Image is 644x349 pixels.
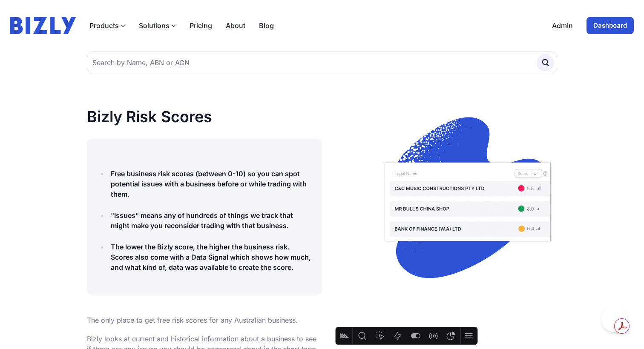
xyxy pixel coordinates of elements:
a: Blog [259,20,274,31]
img: scores [378,108,557,287]
h4: "Issues" means any of hundreds of things we track that might make you reconsider trading with tha... [111,210,312,231]
a: Admin [552,20,573,31]
h4: The lower the Bizly score, the higher the business risk. Scores also come with a Data Signal whic... [111,242,312,272]
button: Solutions [139,20,176,31]
a: Pricing [190,20,212,31]
h4: Free business risk scores (between 0-10) so you can spot potential issues with a business before ... [111,169,312,199]
a: Dashboard [586,17,634,34]
h1: Bizly Risk Scores [87,108,322,125]
iframe: Toggle Customer Support [601,306,627,332]
p: The only place to get free risk scores for any Australian business. [87,315,322,325]
input: Search by Name, ABN or ACN [87,51,557,74]
button: Products [89,20,125,31]
a: About [226,20,245,31]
